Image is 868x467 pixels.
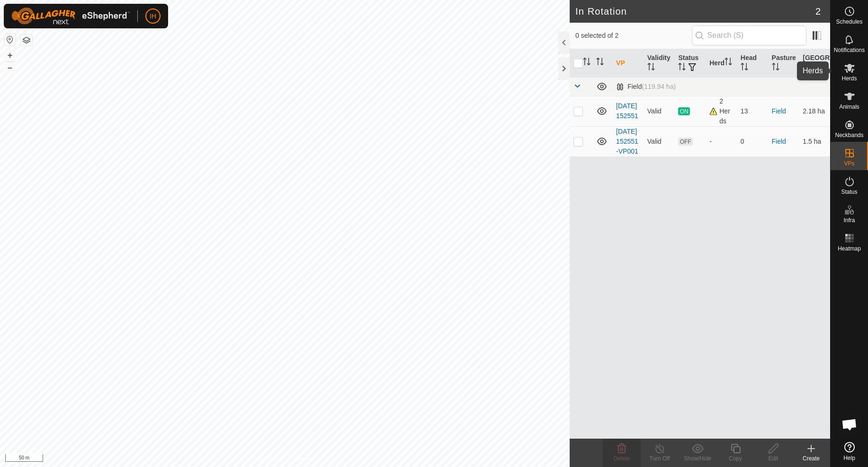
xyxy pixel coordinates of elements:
[737,96,768,126] td: 13
[843,455,855,461] span: Help
[614,455,630,462] span: Delete
[792,454,830,463] div: Create
[841,76,857,81] span: Herds
[799,126,830,156] td: 1.5 ha
[644,96,675,126] td: Valid
[741,64,748,72] p-sorticon: Activate to sort
[679,454,716,463] div: Show/Hide
[772,138,786,145] a: Field
[772,64,779,72] p-sorticon: Activate to sort
[612,49,644,78] th: VP
[831,438,868,465] a: Help
[11,8,130,25] img: Gallagher Logo
[692,26,806,45] input: Search (S)
[835,410,864,439] a: Open chat
[641,454,679,463] div: Turn Off
[644,126,675,156] td: Valid
[716,454,754,463] div: Copy
[4,50,16,61] button: +
[21,35,32,46] button: Map Layers
[737,126,768,156] td: 0
[616,83,676,91] div: Field
[772,107,786,115] a: Field
[4,62,16,73] button: –
[583,59,591,67] p-sorticon: Activate to sort
[616,102,638,120] a: [DATE] 152551
[799,96,830,126] td: 2.18 ha
[834,47,865,53] span: Notifications
[4,34,16,45] button: Reset Map
[844,161,854,166] span: VPs
[678,107,689,115] span: ON
[674,49,706,78] th: Status
[294,455,322,463] a: Contact Us
[838,246,861,251] span: Heatmap
[678,64,686,72] p-sorticon: Activate to sort
[817,64,825,72] p-sorticon: Activate to sort
[841,189,857,195] span: Status
[709,137,733,147] div: -
[706,49,737,78] th: Herd
[709,96,733,126] div: 2 Herds
[150,11,156,21] span: IH
[799,49,830,78] th: [GEOGRAPHIC_DATA] Area
[835,132,863,138] span: Neckbands
[616,128,638,155] a: [DATE] 152551-VP001
[575,31,692,41] span: 0 selected of 2
[839,104,859,110] span: Animals
[815,4,821,18] span: 2
[575,6,815,17] h2: In Rotation
[843,217,855,223] span: Infra
[678,138,692,146] span: OFF
[248,455,283,463] a: Privacy Policy
[836,19,862,25] span: Schedules
[647,64,655,72] p-sorticon: Activate to sort
[725,59,732,67] p-sorticon: Activate to sort
[642,83,676,90] span: (119.94 ha)
[754,454,792,463] div: Edit
[644,49,675,78] th: Validity
[737,49,768,78] th: Head
[768,49,799,78] th: Pasture
[596,59,604,67] p-sorticon: Activate to sort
